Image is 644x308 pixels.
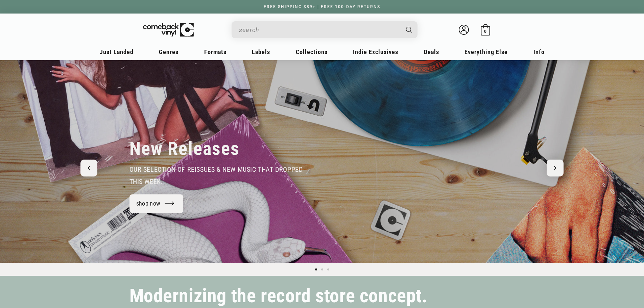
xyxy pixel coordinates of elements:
span: Indie Exclusives [353,48,398,55]
h2: Modernizing the record store concept. [129,288,428,304]
button: Search [400,21,418,38]
button: Load slide 1 of 3 [313,266,319,273]
span: Formats [204,48,226,55]
button: Previous slide [80,160,97,176]
span: our selection of reissues & new music that dropped this week. [129,165,303,186]
a: shop now [129,194,184,213]
span: Everything Else [464,48,508,55]
button: Next slide [547,160,564,176]
span: Info [533,48,545,55]
button: Load slide 3 of 3 [325,266,331,273]
input: search [239,23,399,37]
span: Collections [296,48,328,55]
span: Labels [252,48,270,55]
div: Search [232,21,418,38]
span: 0 [484,29,486,34]
span: Just Landed [100,48,134,55]
span: Deals [424,48,439,55]
span: Genres [159,48,178,55]
a: FREE SHIPPING $89+ | FREE 100-DAY RETURNS [257,4,387,9]
h2: New Releases [129,138,240,160]
button: Load slide 2 of 3 [319,266,325,273]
